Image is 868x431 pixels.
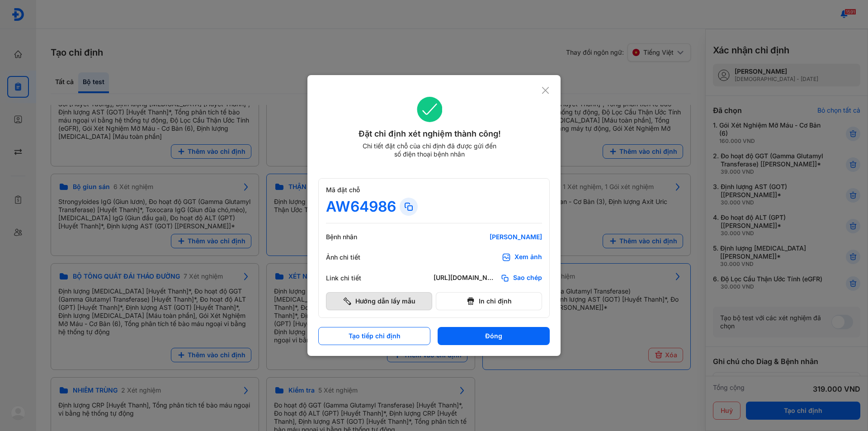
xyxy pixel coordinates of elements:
[438,327,550,345] button: Đóng
[514,253,542,262] div: Xem ảnh
[326,186,542,194] div: Mã đặt chỗ
[436,292,542,310] button: In chỉ định
[326,198,396,216] div: AW64986
[318,327,430,345] button: Tạo tiếp chỉ định
[326,253,380,261] div: Ảnh chi tiết
[359,142,500,158] div: Chi tiết đặt chỗ của chỉ định đã được gửi đến số điện thoại bệnh nhân
[434,233,542,241] div: [PERSON_NAME]
[318,128,541,140] div: Đặt chỉ định xét nghiệm thành công!
[326,233,380,241] div: Bệnh nhân
[326,274,380,282] div: Link chi tiết
[326,292,432,310] button: Hướng dẫn lấy mẫu
[513,274,542,283] span: Sao chép
[434,274,497,283] div: [URL][DOMAIN_NAME]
